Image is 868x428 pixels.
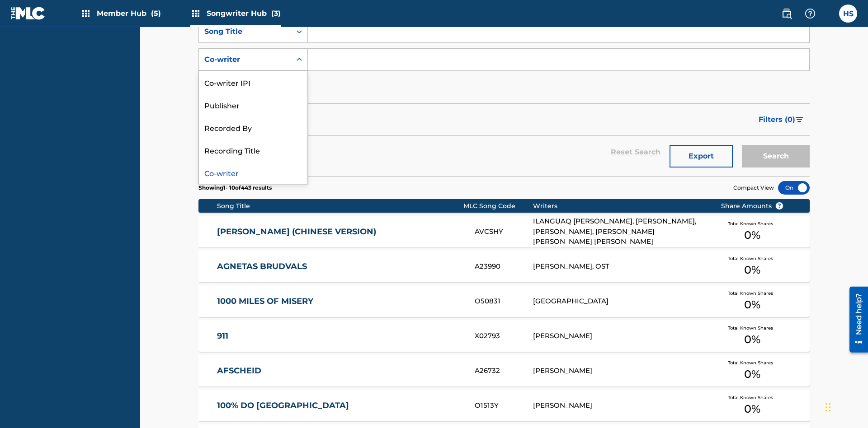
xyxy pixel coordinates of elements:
[753,108,810,131] button: Filters (0)
[778,5,796,23] a: Public Search
[728,325,777,331] span: Total Known Shares
[728,359,777,366] span: Total Known Shares
[217,331,463,341] a: 911
[533,261,707,272] div: [PERSON_NAME], OST
[744,401,760,417] span: 0 %
[776,202,783,209] span: ?
[198,184,272,192] p: Showing 1 - 10 of 443 results
[475,400,533,411] div: O1513Y
[151,9,161,18] span: (5)
[97,8,161,19] span: Member Hub
[217,227,463,237] a: [PERSON_NAME] (CHINESE VERSION)
[826,394,831,421] div: Drag
[207,8,281,19] span: Songwriter Hub
[805,8,816,19] img: help
[744,227,760,243] span: 0 %
[533,400,707,411] div: [PERSON_NAME]
[744,366,760,382] span: 0 %
[759,114,795,125] span: Filters ( 0 )
[823,385,868,428] iframe: Chat Widget
[217,201,463,211] div: Song Title
[533,296,707,307] div: [GEOGRAPHIC_DATA]
[721,201,783,211] span: Share Amounts
[728,255,777,262] span: Total Known Shares
[204,54,286,65] div: Co-writer
[475,331,533,341] div: X02793
[533,216,707,247] div: ILANGUAQ [PERSON_NAME], [PERSON_NAME], [PERSON_NAME], [PERSON_NAME] [PERSON_NAME] [PERSON_NAME]
[670,145,733,167] button: Export
[744,331,760,348] span: 0 %
[217,261,463,272] a: AGNETAS BRUDVALS
[533,366,707,376] div: [PERSON_NAME]
[733,184,774,192] span: Compact View
[825,9,834,18] div: Notifications
[839,5,857,23] div: User Menu
[796,117,803,122] img: filter
[744,297,760,313] span: 0 %
[801,5,819,23] div: Help
[199,139,307,161] div: Recording Title
[199,116,307,139] div: Recorded By
[475,366,533,376] div: A26732
[744,262,760,278] span: 0 %
[198,20,810,176] form: Search Form
[199,71,307,93] div: Co-writer IPI
[728,220,777,227] span: Total Known Shares
[11,7,46,20] img: MLC Logo
[204,26,286,37] div: Song Title
[843,283,868,357] iframe: Resource Center
[533,331,707,341] div: [PERSON_NAME]
[463,201,533,211] div: MLC Song Code
[475,261,533,272] div: A23990
[217,296,463,307] a: 1000 MILES OF MISERY
[80,8,91,19] img: Top Rightsholders
[533,201,707,211] div: Writers
[728,394,777,401] span: Total Known Shares
[199,161,307,184] div: Co-writer
[217,400,463,411] a: 100% DO [GEOGRAPHIC_DATA]
[190,8,201,19] img: Top Rightsholders
[271,9,281,18] span: (3)
[217,366,463,376] a: AFSCHEID
[781,8,792,19] img: search
[475,227,533,237] div: AVCSHY
[475,296,533,307] div: O50831
[199,93,307,116] div: Publisher
[728,290,777,297] span: Total Known Shares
